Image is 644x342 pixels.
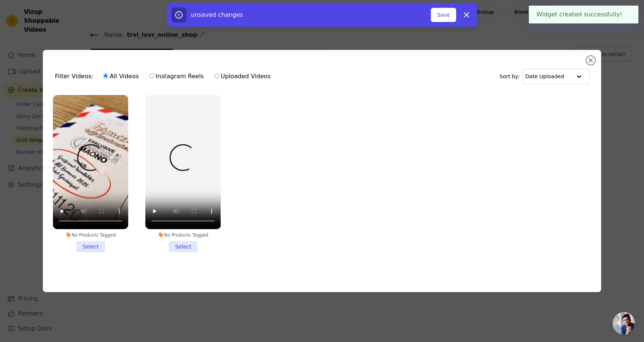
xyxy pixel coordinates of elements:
button: Save [431,8,456,22]
div: Chat öffnen [613,312,635,335]
label: Uploaded Videos [214,72,271,81]
div: Filter Videos: [55,68,275,85]
div: No Products Tagged [53,232,128,238]
label: Instagram Reels [149,72,204,81]
div: No Products Tagged [145,232,221,238]
div: Sort by: [499,69,589,84]
label: All Videos [103,72,139,81]
button: Close modal [586,56,595,65]
span: unsaved changes [191,11,243,18]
